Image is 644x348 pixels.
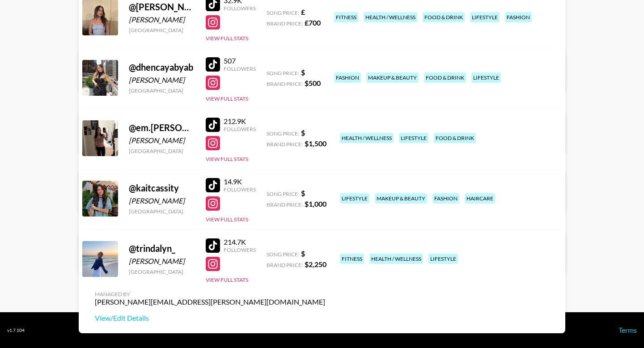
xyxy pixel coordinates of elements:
button: View Full Stats [206,276,248,283]
div: 507 [224,56,256,65]
div: [PERSON_NAME] [129,136,195,145]
div: Followers [224,186,256,193]
div: @ em.[PERSON_NAME] [129,122,195,133]
span: Song Price: [267,251,299,258]
div: Followers [224,65,256,72]
div: 212.9K [224,117,256,126]
button: View Full Stats [206,156,248,162]
strong: £ [301,8,305,16]
span: Brand Price: [267,262,303,268]
strong: $ 1,000 [305,199,326,208]
div: [GEOGRAPHIC_DATA] [129,208,195,215]
div: makeup & beauty [366,72,419,83]
div: 14.9K [224,177,256,186]
div: [PERSON_NAME] [129,257,195,266]
span: Brand Price: [267,201,303,208]
div: fashion [334,72,361,83]
div: [GEOGRAPHIC_DATA] [129,148,195,154]
strong: $ [301,128,305,137]
strong: $ 1,500 [305,139,326,148]
button: View Full Stats [206,95,248,102]
div: health / wellness [340,133,394,143]
div: fitness [334,12,358,22]
div: Followers [224,126,256,132]
div: lifestyle [470,12,500,22]
div: lifestyle [471,72,501,83]
button: View Full Stats [206,216,248,223]
span: Song Price: [267,191,299,197]
a: Terms [619,326,637,334]
span: Song Price: [267,9,299,16]
div: Followers [224,5,256,12]
span: Brand Price: [267,20,303,27]
strong: $ [301,189,305,197]
div: haircare [465,193,495,204]
a: View/Edit Details [95,314,325,323]
div: [PERSON_NAME] [129,196,195,205]
strong: $ 500 [305,79,321,87]
strong: $ 2,250 [305,260,326,268]
div: [GEOGRAPHIC_DATA] [129,87,195,94]
div: v 1.7.104 [7,327,25,333]
strong: $ [301,249,305,258]
div: [PERSON_NAME] [129,15,195,24]
span: Song Price: [267,130,299,137]
span: Song Price: [267,70,299,76]
div: lifestyle [428,254,458,264]
div: @ [PERSON_NAME] [129,1,195,13]
div: fashion [432,193,459,204]
div: fashion [505,12,532,22]
div: food & drink [423,12,465,22]
strong: $ [301,68,305,76]
div: food & drink [434,133,476,143]
div: food & drink [424,72,466,83]
div: 214.7K [224,238,256,246]
button: View Full Stats [206,35,248,42]
div: health / wellness [364,12,417,22]
span: Brand Price: [267,141,303,148]
div: lifestyle [399,133,428,143]
div: [GEOGRAPHIC_DATA] [129,27,195,34]
div: [PERSON_NAME][EMAIL_ADDRESS][PERSON_NAME][DOMAIN_NAME] [95,297,325,306]
div: @ trindalyn_ [129,243,195,254]
strong: £ 700 [305,18,321,27]
div: @ kaitcassity [129,182,195,194]
div: @ dhencayabyab [129,62,195,73]
div: lifestyle [340,193,369,204]
div: [GEOGRAPHIC_DATA] [129,268,195,275]
div: makeup & beauty [375,193,427,204]
span: Brand Price: [267,81,303,87]
div: Followers [224,246,256,253]
div: [PERSON_NAME] [129,76,195,85]
div: fitness [340,254,364,264]
div: Managed By [95,291,325,297]
div: health / wellness [369,254,423,264]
